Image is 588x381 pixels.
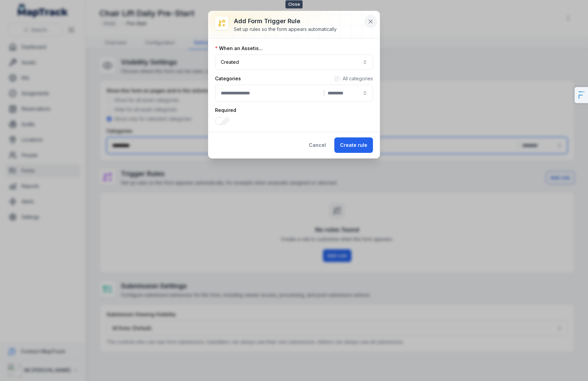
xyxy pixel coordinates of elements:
[343,75,373,82] label: All categories
[303,137,332,153] button: Cancel
[215,54,373,70] button: Created
[334,137,373,153] button: Create rule
[286,0,303,8] span: Close
[215,75,241,82] label: Categories
[215,107,236,114] label: Required
[234,26,337,33] div: Set up rules so the form appears automatically
[234,16,337,26] h3: Add form trigger rule
[215,117,230,125] input: :rad:-form-item-label
[215,45,263,52] label: When an Asset is...
[215,85,373,101] button: |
